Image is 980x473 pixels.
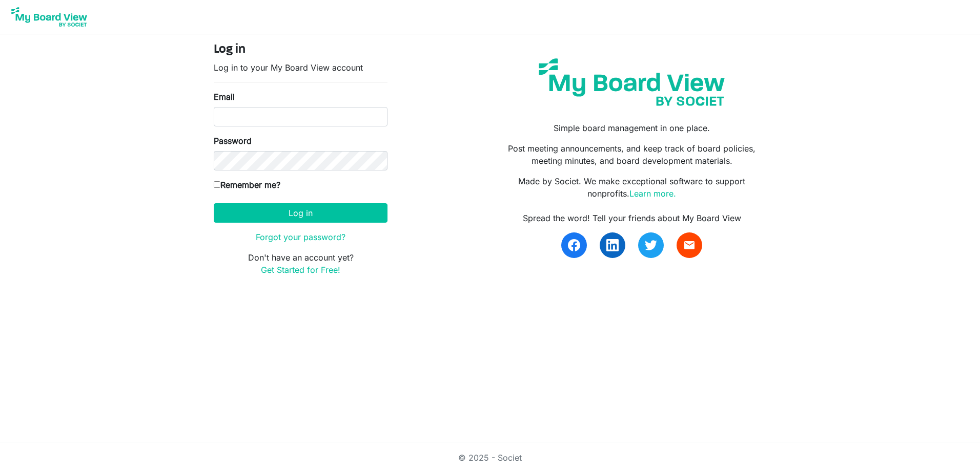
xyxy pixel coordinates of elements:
[531,51,732,114] img: my-board-view-societ.svg
[498,142,766,167] p: Post meeting announcements, and keep track of board policies, meeting minutes, and board developm...
[498,175,766,200] p: Made by Societ. We make exceptional software to support nonprofits.
[214,61,387,74] p: Log in to your My Board View account
[214,91,235,103] label: Email
[214,251,387,276] p: Don't have an account yet?
[8,4,90,30] img: My Board View Logo
[214,179,280,191] label: Remember me?
[629,188,676,199] a: Learn more.
[214,181,220,188] input: Remember me?
[645,239,657,251] img: twitter.svg
[214,203,387,223] button: Log in
[256,232,345,242] a: Forgot your password?
[677,232,702,258] a: email
[261,265,340,275] a: Get Started for Free!
[214,135,252,147] label: Password
[214,42,387,57] h4: Log in
[498,122,766,134] p: Simple board management in one place.
[498,212,766,224] div: Spread the word! Tell your friends about My Board View
[683,239,696,251] span: email
[606,239,619,251] img: linkedin.svg
[568,239,580,251] img: facebook.svg
[458,453,522,463] a: © 2025 - Societ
